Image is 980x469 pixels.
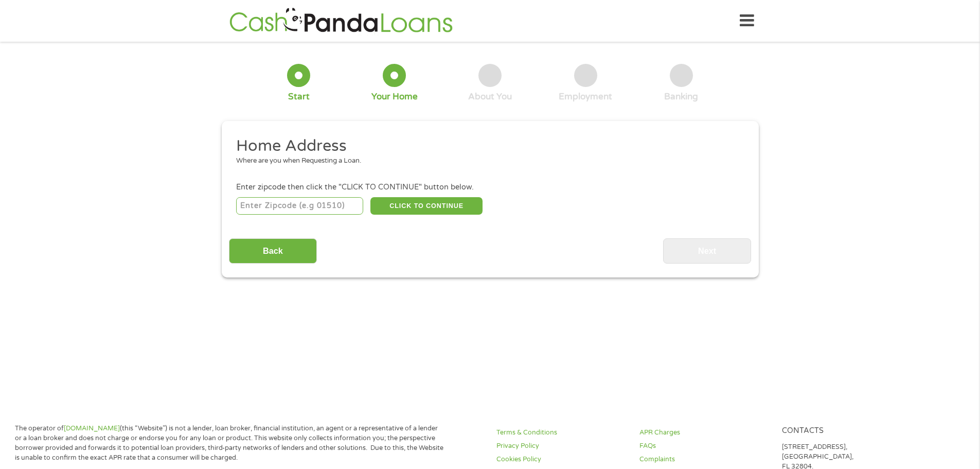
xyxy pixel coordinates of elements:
div: Banking [664,91,698,102]
input: Back [229,238,317,264]
div: Enter zipcode then click the "CLICK TO CONTINUE" button below. [236,182,743,193]
a: [DOMAIN_NAME] [64,424,120,432]
div: Where are you when Requesting a Loan. [236,156,736,166]
a: APR Charges [639,428,770,438]
div: Employment [559,91,612,102]
div: Start [288,91,310,102]
a: FAQs [639,441,770,451]
img: GetLoanNow Logo [226,6,456,36]
a: Privacy Policy [496,441,627,451]
h4: Contacts [782,426,913,436]
h2: Home Address [236,136,736,157]
div: Your Home [371,91,418,102]
button: CLICK TO CONTINUE [370,197,483,215]
a: Cookies Policy [496,455,627,464]
a: Terms & Conditions [496,428,627,438]
div: About You [468,91,512,102]
input: Enter Zipcode (e.g 01510) [236,197,363,215]
p: The operator of (this “Website”) is not a lender, loan broker, financial institution, an agent or... [15,424,444,463]
input: Next [663,238,751,264]
a: Complaints [639,455,770,464]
